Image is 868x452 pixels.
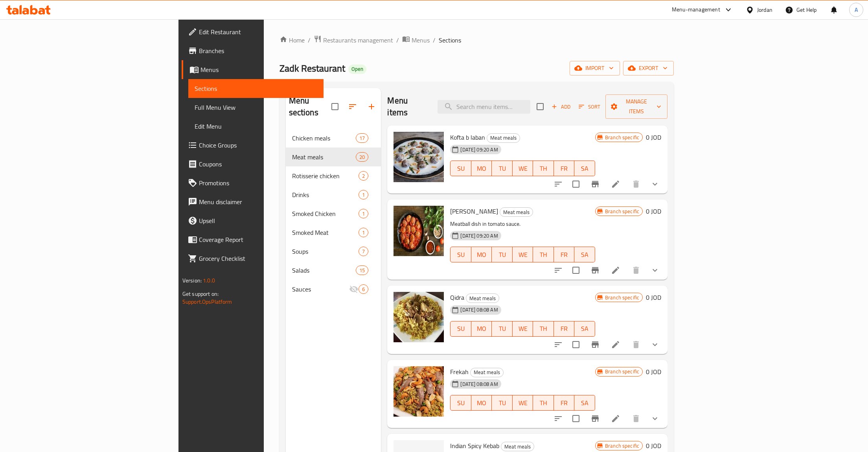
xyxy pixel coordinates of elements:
[495,323,509,334] span: TU
[362,97,381,116] button: Add section
[611,266,620,275] a: Edit menu item
[286,125,381,302] nav: Menu sections
[402,35,430,45] a: Menus
[611,414,620,423] a: Edit menu item
[394,366,444,417] img: Frekah
[611,179,620,189] a: Edit menu item
[757,6,772,14] div: Jordan
[454,249,468,260] span: SU
[492,247,513,262] button: TU
[292,284,349,294] span: Sauces
[471,161,492,176] button: MO
[182,297,232,307] a: Support.OpsPlatform
[533,161,554,176] button: TH
[292,171,359,181] span: Rotisserie chicken
[356,133,368,143] div: items
[199,140,317,150] span: Choice Groups
[450,440,499,452] span: Indian Spicy Kebab
[182,211,324,230] a: Upsell
[387,95,428,118] h2: Menu items
[602,442,642,450] span: Branch specific
[188,117,324,136] a: Edit Menu
[474,397,489,409] span: MO
[576,63,614,73] span: import
[182,41,324,60] a: Branches
[623,61,674,76] button: export
[492,161,513,176] button: TU
[182,275,202,286] span: Version:
[292,247,359,256] span: Soups
[450,161,471,176] button: SU
[516,163,530,174] span: WE
[286,185,381,204] div: Drinks1
[570,61,620,76] button: import
[495,163,509,174] span: TU
[457,232,501,240] span: [DATE] 09:20 AM
[200,65,317,74] span: Menus
[554,247,575,262] button: FR
[487,133,520,143] div: Meat meals
[532,98,548,115] span: Select section
[548,101,574,113] button: Add
[602,294,642,301] span: Branch specific
[188,79,324,98] a: Sections
[554,321,575,337] button: FR
[359,247,368,256] div: items
[195,122,317,131] span: Edit Menu
[394,292,444,342] img: Qidra
[611,340,620,349] a: Edit menu item
[549,409,568,428] button: sort-choices
[579,102,600,111] span: Sort
[454,163,468,174] span: SU
[349,284,359,294] svg: Inactive section
[359,228,368,237] div: items
[195,103,317,112] span: Full Menu View
[280,59,345,77] span: Zadk Restaurant
[359,191,368,199] span: 1
[454,397,468,409] span: SU
[645,335,664,354] button: show more
[500,207,533,217] div: Meat meals
[182,22,324,41] a: Edit Restaurant
[501,442,534,451] span: Meat meals
[586,261,605,280] button: Branch-specific-item
[605,94,668,119] button: Manage items
[182,173,324,192] a: Promotions
[612,97,661,116] span: Manage items
[645,175,664,194] button: show more
[550,102,572,111] span: Add
[348,66,366,72] span: Open
[356,267,368,274] span: 15
[292,228,359,237] div: Smoked Meat
[359,284,368,294] div: items
[182,192,324,211] a: Menu disclaimer
[182,136,324,155] a: Choice Groups
[487,133,520,142] span: Meat meals
[292,209,359,218] span: Smoked Chicken
[650,340,660,349] svg: Show Choices
[557,163,572,174] span: FR
[471,321,492,337] button: MO
[627,261,645,280] button: delete
[513,321,533,337] button: WE
[602,208,642,215] span: Branch specific
[292,190,359,199] span: Drinks
[457,306,501,314] span: [DATE] 08:08 AM
[627,409,645,428] button: delete
[536,323,551,334] span: TH
[627,335,645,354] button: delete
[471,247,492,262] button: MO
[586,409,605,428] button: Branch-specific-item
[501,442,534,451] div: Meat meals
[554,395,575,411] button: FR
[645,409,664,428] button: show more
[568,336,584,353] span: Select to update
[356,152,368,162] div: items
[359,171,368,181] div: items
[195,84,317,93] span: Sections
[314,35,393,45] a: Restaurants management
[513,395,533,411] button: WE
[492,395,513,411] button: TU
